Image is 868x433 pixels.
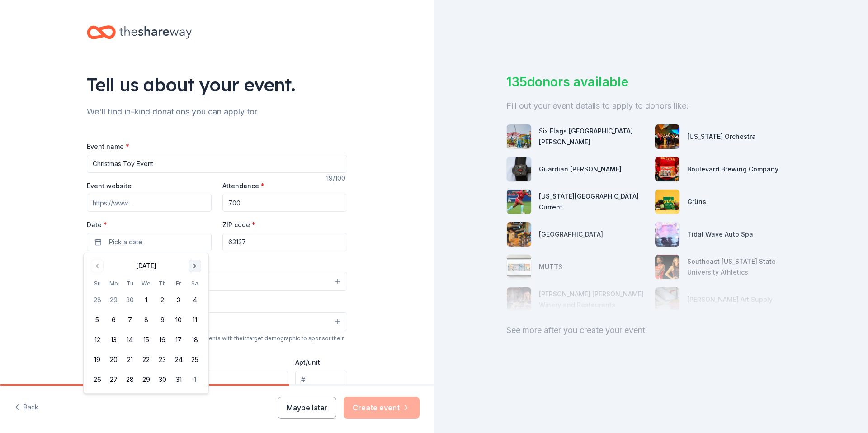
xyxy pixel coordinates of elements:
label: Date [87,220,212,229]
div: See more after you create your event! [506,323,796,338]
button: 29 [138,371,154,388]
img: photo for Guardian Angel Device [507,157,531,181]
button: 26 [89,371,105,388]
button: 7 [122,312,138,328]
th: Thursday [154,279,170,288]
th: Wednesday [138,279,154,288]
button: 1 [187,371,203,388]
input: 20 [222,194,347,212]
button: 16 [154,332,170,348]
img: photo for Grüns [655,190,679,214]
button: 6 [105,312,122,328]
button: 1 [138,292,154,308]
div: Boulevard Brewing Company [687,164,778,175]
button: 27 [105,371,122,388]
div: Tell us about your event. [87,72,347,97]
img: photo for Kansas City Current [507,190,531,214]
img: photo for Six Flags St. Louis [507,124,531,149]
button: 11 [187,312,203,328]
div: [DATE] [136,261,156,271]
div: [US_STATE][GEOGRAPHIC_DATA] Current [539,191,647,213]
button: 25 [187,352,203,368]
button: 29 [105,292,122,308]
th: Saturday [187,279,203,288]
button: 9 [154,312,170,328]
button: 19 [89,352,105,368]
button: Go to next month [189,260,201,272]
button: 10 [170,312,187,328]
label: ZIP code [222,220,255,229]
th: Tuesday [122,279,138,288]
div: 135 donors available [506,72,796,91]
button: 23 [154,352,170,368]
button: 3 [170,292,187,308]
button: 2 [154,292,170,308]
label: Event website [87,181,132,190]
div: [US_STATE] Orchestra [687,131,756,142]
button: Maybe later [278,397,336,419]
th: Sunday [89,279,105,288]
div: We use this information to help brands find events with their target demographic to sponsor their... [87,335,347,349]
th: Monday [105,279,122,288]
div: Guardian [PERSON_NAME] [539,164,622,175]
button: 8 [138,312,154,328]
div: 19 /100 [326,173,347,184]
button: 30 [122,292,138,308]
div: Fill out your event details to apply to donors like: [506,99,796,113]
img: photo for Minnesota Orchestra [655,124,679,149]
button: 28 [89,292,105,308]
input: # [295,371,347,389]
div: Six Flags [GEOGRAPHIC_DATA][PERSON_NAME] [539,126,647,148]
label: Attendance [222,181,264,190]
button: 18 [187,332,203,348]
button: 13 [105,332,122,348]
button: 21 [122,352,138,368]
button: 12 [89,332,105,348]
button: 17 [170,332,187,348]
input: https://www... [87,194,212,212]
button: 24 [170,352,187,368]
button: 15 [138,332,154,348]
button: Select [87,272,347,291]
input: Spring Fundraiser [87,155,347,173]
img: photo for Boulevard Brewing Company [655,157,679,181]
button: Select [87,312,347,331]
button: Pick a date [87,233,212,251]
th: Friday [170,279,187,288]
input: 12345 (U.S. only) [222,233,347,251]
div: We'll find in-kind donations you can apply for. [87,105,347,119]
button: 14 [122,332,138,348]
button: Back [14,398,38,417]
span: Pick a date [109,237,142,247]
button: 28 [122,371,138,388]
button: 4 [187,292,203,308]
div: Grüns [687,196,706,207]
label: Event name [87,142,129,151]
label: Apt/unit [295,358,320,367]
button: Go to previous month [91,260,104,272]
button: 30 [154,371,170,388]
button: 22 [138,352,154,368]
button: 5 [89,312,105,328]
button: 20 [105,352,122,368]
button: 31 [170,371,187,388]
